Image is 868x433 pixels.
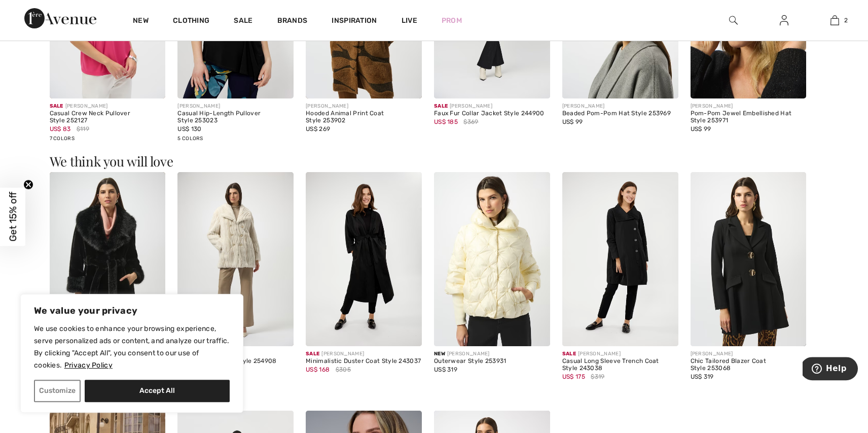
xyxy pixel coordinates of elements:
[177,136,203,142] span: 5 Colors
[729,14,738,26] img: search the website
[50,393,819,407] h3: Recently Viewed Items
[34,305,230,317] p: We value your privacy
[50,136,75,142] span: 7 Colors
[803,357,858,382] iframe: Opens a widget where you can find more information
[562,118,583,125] span: US$ 99
[830,14,839,26] img: My Bag
[434,350,550,358] div: [PERSON_NAME]
[434,103,550,110] div: [PERSON_NAME]
[434,358,550,365] div: Outerwear Style 253931
[50,110,166,124] div: Casual Crew Neck Pullover Style 252127
[780,14,788,26] img: My Info
[402,15,417,26] a: Live
[23,179,33,189] button: Close teaser
[691,172,807,346] img: Chic Tailored Blazer Coat Style 253068
[177,172,294,346] img: Chic Faux Fur Coat Style 254908
[332,16,377,27] span: Inspiration
[85,380,230,402] button: Accept All
[234,16,252,27] a: Sale
[434,118,458,125] span: US$ 185
[177,125,201,132] span: US$ 130
[691,350,807,358] div: [PERSON_NAME]
[306,366,330,373] span: US$ 168
[336,365,351,374] span: $305
[306,172,422,346] img: Minimalistic Duster Coat Style 243037
[306,103,422,110] div: [PERSON_NAME]
[50,155,819,168] h3: We think you will love
[173,16,209,27] a: Clothing
[562,351,576,357] span: Sale
[591,372,604,381] span: $319
[691,103,807,110] div: [PERSON_NAME]
[562,350,678,358] div: [PERSON_NAME]
[772,14,797,27] a: Sign In
[562,172,678,346] img: Casual Long Sleeve Trench Coat Style 243038
[133,16,149,27] a: New
[34,380,81,402] button: Customize
[50,103,63,109] span: Sale
[562,358,678,372] div: Casual Long Sleeve Trench Coat Style 243038
[844,16,848,25] span: 2
[463,117,478,126] span: $369
[442,15,462,26] a: Prom
[562,110,678,117] div: Beaded Pom-Pom Hat Style 253969
[562,373,585,380] span: US$ 175
[434,103,448,109] span: Sale
[64,360,113,370] a: Privacy Policy
[77,124,89,134] span: $119
[306,358,422,365] div: Minimalistic Duster Coat Style 243037
[562,103,678,110] div: [PERSON_NAME]
[7,192,19,242] span: Get 15% off
[177,103,294,110] div: [PERSON_NAME]
[691,125,711,132] span: US$ 99
[691,110,807,124] div: Pom-Pom Jewel Embellished Hat Style 253971
[434,366,457,373] span: US$ 319
[434,351,445,357] span: New
[177,110,294,124] div: Casual Hip-Length Pullover Style 253023
[306,110,422,124] div: Hooded Animal Print Coat Style 253902
[277,16,308,27] a: Brands
[691,358,807,372] div: Chic Tailored Blazer Coat Style 253068
[20,294,243,413] div: We value your privacy
[306,125,330,132] span: US$ 269
[34,323,230,372] p: We use cookies to enhance your browsing experience, serve personalized ads or content, and analyz...
[434,110,550,117] div: Faux Fur Collar Jacket Style 244900
[810,14,859,26] a: 2
[434,172,550,346] img: Joseph Ribkoff Outerwear Style 253931
[50,172,166,346] img: Faux Fur Coat with Belt Style 254907
[306,351,319,357] span: Sale
[50,103,166,110] div: [PERSON_NAME]
[306,350,422,358] div: [PERSON_NAME]
[691,373,714,380] span: US$ 319
[50,125,71,132] span: US$ 83
[24,8,96,28] img: 1ère Avenue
